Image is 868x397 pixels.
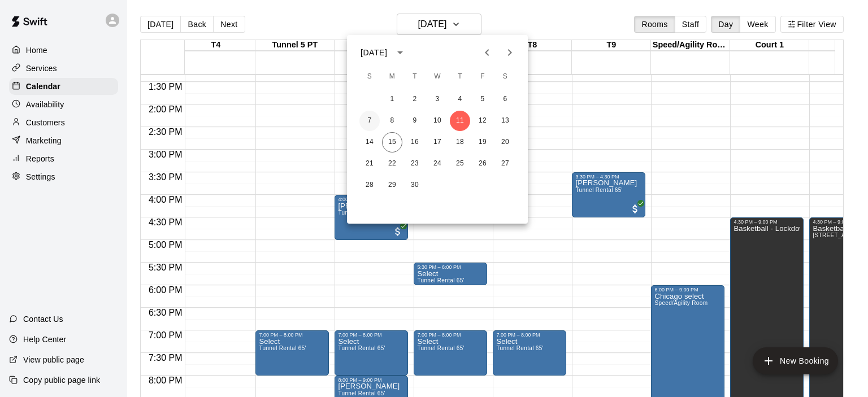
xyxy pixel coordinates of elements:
[472,66,493,88] span: Friday
[359,132,380,152] button: 14
[382,89,402,110] button: 1
[427,132,448,152] button: 17
[359,154,380,174] button: 21
[472,111,493,131] button: 12
[382,66,402,88] span: Monday
[361,47,387,59] div: [DATE]
[495,111,515,131] button: 13
[450,89,470,110] button: 4
[472,89,493,110] button: 5
[450,154,470,174] button: 25
[382,111,402,131] button: 8
[427,66,448,88] span: Wednesday
[405,132,425,152] button: 16
[390,43,410,62] button: calendar view is open, switch to year view
[359,175,380,195] button: 28
[405,154,425,174] button: 23
[495,132,515,152] button: 20
[405,89,425,110] button: 2
[427,111,448,131] button: 10
[405,175,425,195] button: 30
[476,41,498,64] button: Previous month
[450,66,470,88] span: Thursday
[495,66,515,88] span: Saturday
[498,41,521,64] button: Next month
[382,175,402,195] button: 29
[472,132,493,152] button: 19
[382,132,402,152] button: 15
[495,89,515,110] button: 6
[382,154,402,174] button: 22
[472,154,493,174] button: 26
[359,111,380,131] button: 7
[359,66,380,88] span: Sunday
[405,66,425,88] span: Tuesday
[405,111,425,131] button: 9
[427,154,448,174] button: 24
[495,154,515,174] button: 27
[450,132,470,152] button: 18
[450,111,470,131] button: 11
[427,89,448,110] button: 3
